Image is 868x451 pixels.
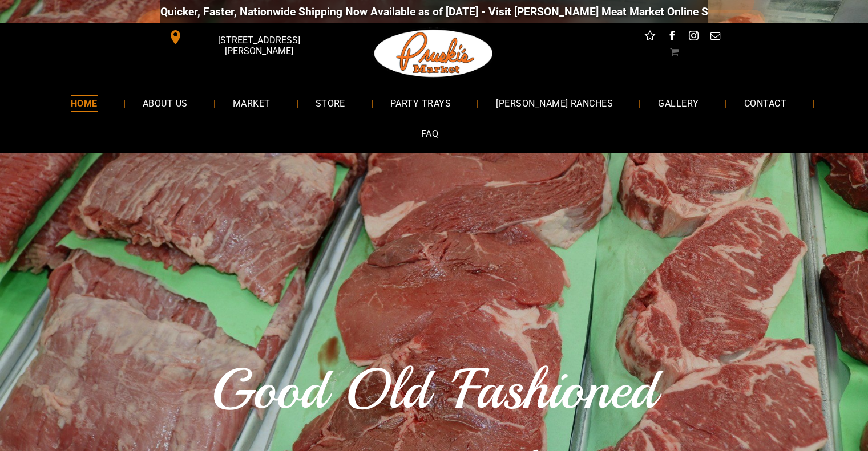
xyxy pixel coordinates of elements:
[126,88,205,118] a: ABOUT US
[216,88,288,118] a: MARKET
[160,29,335,46] a: [STREET_ADDRESS][PERSON_NAME]
[298,88,362,118] a: STORE
[708,29,722,46] a: email
[686,29,701,46] a: instagram
[643,29,657,46] a: Social network
[373,88,468,118] a: PARTY TRAYS
[404,119,455,149] a: FAQ
[479,88,630,118] a: [PERSON_NAME] RANCHES
[54,88,115,118] a: HOME
[641,88,716,118] a: GALLERY
[185,29,332,62] span: [STREET_ADDRESS][PERSON_NAME]
[664,29,679,46] a: facebook
[727,88,804,118] a: CONTACT
[372,23,495,84] img: Pruski-s+Market+HQ+Logo2-259w.png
